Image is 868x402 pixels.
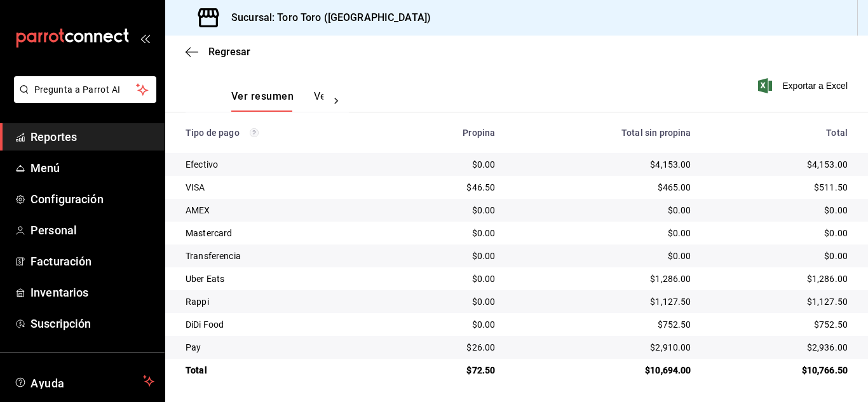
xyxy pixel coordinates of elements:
[186,295,381,308] div: Rappi
[712,128,848,138] div: Total
[208,46,250,58] span: Regresar
[314,90,362,112] button: Ver pagos
[31,191,154,208] span: Configuración
[515,295,691,308] div: $1,127.50
[712,181,848,194] div: $511.50
[31,284,154,301] span: Inventarios
[401,204,496,217] div: $0.00
[186,158,381,171] div: Efectivo
[515,204,691,217] div: $0.00
[401,318,496,331] div: $0.00
[14,76,156,103] button: Pregunta a Parrot AI
[515,128,691,138] div: Total sin propina
[515,272,691,285] div: $1,286.00
[712,318,848,331] div: $752.50
[34,83,137,97] span: Pregunta a Parrot AI
[761,78,848,93] button: Exportar a Excel
[231,90,323,112] div: navigation tabs
[186,227,381,239] div: Mastercard
[186,250,381,262] div: Transferencia
[401,272,496,285] div: $0.00
[515,181,691,194] div: $465.00
[231,90,294,112] button: Ver resumen
[712,250,848,262] div: $0.00
[515,364,691,377] div: $10,694.00
[515,341,691,354] div: $2,910.00
[9,92,156,105] a: Pregunta a Parrot AI
[401,364,496,377] div: $72.50
[712,341,848,354] div: $2,936.00
[31,253,154,270] span: Facturación
[712,295,848,308] div: $1,127.50
[31,222,154,239] span: Personal
[712,227,848,239] div: $0.00
[221,10,431,25] h3: Sucursal: Toro Toro ([GEOGRAPHIC_DATA])
[186,46,250,58] button: Regresar
[515,250,691,262] div: $0.00
[186,272,381,285] div: Uber Eats
[401,181,496,194] div: $46.50
[401,250,496,262] div: $0.00
[31,373,138,389] span: Ayuda
[712,364,848,377] div: $10,766.50
[712,272,848,285] div: $1,286.00
[401,295,496,308] div: $0.00
[186,204,381,217] div: AMEX
[186,364,381,377] div: Total
[401,158,496,171] div: $0.00
[515,158,691,171] div: $4,153.00
[186,318,381,331] div: DiDi Food
[401,227,496,239] div: $0.00
[31,315,154,332] span: Suscripción
[186,128,381,138] div: Tipo de pago
[140,33,150,43] button: open_drawer_menu
[250,128,259,137] svg: Los pagos realizados con Pay y otras terminales son montos brutos.
[401,128,496,138] div: Propina
[31,159,154,177] span: Menú
[31,128,154,145] span: Reportes
[186,341,381,354] div: Pay
[712,158,848,171] div: $4,153.00
[515,318,691,331] div: $752.50
[712,204,848,217] div: $0.00
[515,227,691,239] div: $0.00
[401,341,496,354] div: $26.00
[186,181,381,194] div: VISA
